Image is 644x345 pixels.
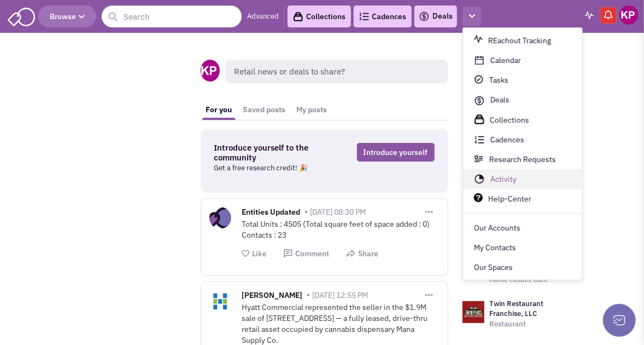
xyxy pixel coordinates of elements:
img: icon-collection-lavender-black.svg [293,12,303,22]
a: Tasks [463,70,582,90]
input: Search [102,5,242,27]
span: Retail news or deals to share? [225,60,448,83]
a: Help-Center [463,189,582,209]
div: Total Units : 4505 (Total square feet of space added : 0) Contacts : 23 [242,219,440,240]
span: Entities Updated [242,207,301,220]
img: icon-deals.svg [474,94,485,107]
img: Cadences-list-icon.svg [474,135,485,146]
a: Cadences [463,130,582,150]
a: Introduce yourself [357,143,435,162]
span: [PERSON_NAME] [242,290,303,303]
button: Browse [38,5,96,27]
img: Cadences_logo.png [359,13,369,20]
p: Restaurant [490,319,579,330]
span: Browse [50,12,85,21]
a: My posts [291,100,333,120]
img: help.png [474,194,483,203]
span: Collections [490,116,529,125]
a: Activity [463,170,582,189]
img: SmartAdmin [8,5,35,26]
img: pie-chart-icon.svg [474,174,485,185]
a: My Contacts [463,238,582,258]
button: Share [346,249,379,259]
img: tasks-icon.svg [474,74,484,84]
img: icon-collection-lavender-black.svg [474,114,485,125]
span: [DATE] 08:30 PM [311,207,366,217]
a: Collections [288,5,351,27]
img: calendar-outlined-icon.svg [474,55,485,66]
a: Deals [419,10,453,23]
span: Like [253,249,267,258]
img: research-icon.svg [474,154,484,164]
a: Cadences [354,5,412,27]
a: Saved posts [238,100,291,120]
img: Keypoint Partners [619,5,639,25]
a: Twin Restaurant Franchise, LLC [490,299,544,318]
a: Calendar [463,50,582,70]
a: Advanced [247,12,279,22]
span: [DATE] 12:55 PM [313,290,368,300]
img: icon-deals.svg [419,10,430,23]
h3: Introduce yourself to the community [214,143,337,163]
img: logo [462,301,484,323]
button: Like [242,249,267,259]
a: REachout Tracking [463,31,582,50]
p: Get a free research credit! 🎉 [214,163,337,174]
a: Our Accounts [463,219,582,238]
a: Our Spaces [463,258,582,278]
a: Research Requests [463,150,582,170]
button: Comment [283,249,330,259]
a: For you [201,100,238,120]
a: Collections [463,110,582,130]
a: Deals [463,90,582,110]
